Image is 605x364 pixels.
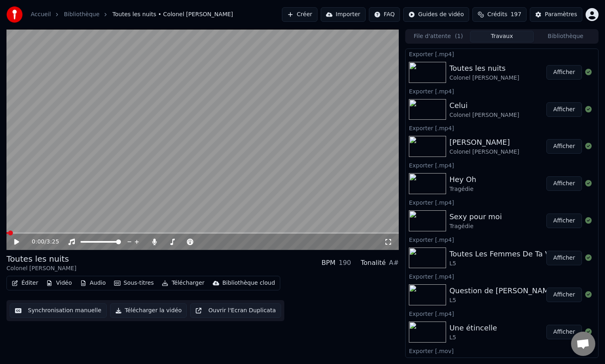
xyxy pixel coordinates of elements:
[449,63,519,74] div: Toutes les nuits
[77,277,109,289] button: Audio
[31,11,233,19] nav: breadcrumb
[10,303,107,318] button: Synchronisation manuelle
[546,139,582,154] button: Afficher
[321,7,366,22] button: Importer
[6,265,76,273] div: Colonel [PERSON_NAME]
[406,346,598,356] div: Exporter [.mov]
[449,185,476,193] div: Tragédie
[43,277,75,289] button: Vidéo
[487,11,507,19] span: Crédits
[110,303,187,318] button: Télécharger la vidéo
[530,7,582,22] button: Paramètres
[389,258,399,268] div: A#
[449,285,556,296] div: Question de [PERSON_NAME]
[449,211,502,222] div: Sexy pour moi
[449,74,519,82] div: Colonel [PERSON_NAME]
[449,174,476,185] div: Hey Oh
[369,7,400,22] button: FAQ
[112,11,233,19] span: Toutes les nuits • Colonel [PERSON_NAME]
[546,325,582,339] button: Afficher
[545,11,577,19] div: Paramètres
[534,31,597,42] button: Bibliothèque
[64,11,99,19] a: Bibliothèque
[403,7,469,22] button: Guides de vidéo
[470,31,533,42] button: Travaux
[406,235,598,244] div: Exporter [.mp4]
[190,303,281,318] button: Ouvrir l'Ecran Duplicata
[571,332,595,356] a: Ouvrir le chat
[322,258,335,268] div: BPM
[472,7,527,22] button: Crédits197
[32,238,51,246] div: /
[47,238,59,246] span: 3:25
[6,6,23,23] img: youka
[449,248,556,260] div: Toutes Les Femmes De Ta Vie
[406,271,598,281] div: Exporter [.mp4]
[406,197,598,207] div: Exporter [.mp4]
[546,288,582,302] button: Afficher
[449,334,497,342] div: L5
[546,102,582,117] button: Afficher
[449,148,519,156] div: Colonel [PERSON_NAME]
[406,86,598,96] div: Exporter [.mp4]
[8,277,41,289] button: Éditer
[282,7,317,22] button: Créer
[406,49,598,59] div: Exporter [.mp4]
[406,309,598,318] div: Exporter [.mp4]
[31,11,51,19] a: Accueil
[222,279,275,287] div: Bibliothèque cloud
[449,137,519,148] div: [PERSON_NAME]
[111,277,157,289] button: Sous-titres
[449,222,502,231] div: Tragédie
[510,11,521,19] span: 197
[6,253,76,265] div: Toutes les nuits
[546,214,582,228] button: Afficher
[361,258,386,268] div: Tonalité
[546,65,582,80] button: Afficher
[159,277,207,289] button: Télécharger
[449,260,556,268] div: L5
[449,100,519,111] div: Celui
[546,176,582,191] button: Afficher
[449,111,519,119] div: Colonel [PERSON_NAME]
[406,31,470,42] button: File d'attente
[449,296,556,305] div: L5
[546,251,582,265] button: Afficher
[406,123,598,133] div: Exporter [.mp4]
[406,160,598,170] div: Exporter [.mp4]
[32,238,44,246] span: 0:00
[455,32,463,40] span: ( 1 )
[338,258,351,268] div: 190
[449,322,497,334] div: Une étincelle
